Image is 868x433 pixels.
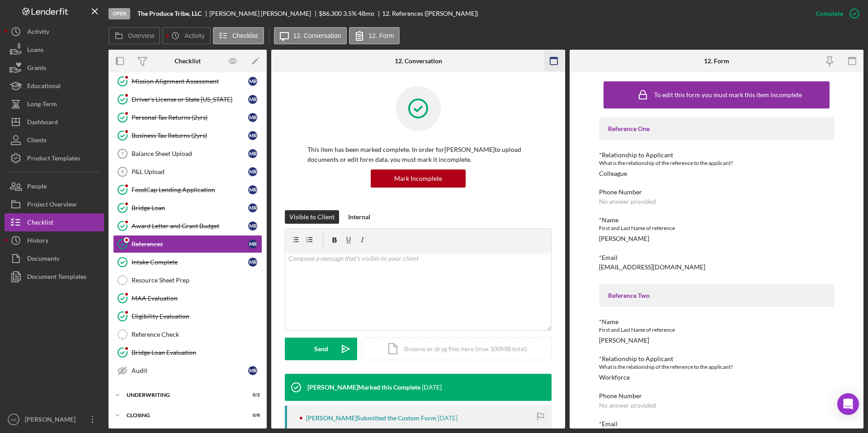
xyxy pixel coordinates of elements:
[599,254,834,261] div: *Email
[244,413,260,418] div: 0 / 8
[285,338,357,360] button: Send
[654,91,802,99] div: To edit this form you must mark this item incomplete
[27,195,76,216] div: Project Overview
[5,268,104,286] a: Document Templates
[344,210,375,224] button: Internal
[162,27,210,44] button: Activity
[27,23,49,43] div: Activity
[132,222,248,230] div: Award Letter and Grant Budget
[113,325,262,344] a: Reference Check
[248,113,257,122] div: M R
[113,199,262,217] a: Bridge LoanMR
[599,198,656,205] div: No answer provided
[5,131,104,149] button: Clients
[599,420,834,428] div: *Email
[704,57,729,65] div: 12. Form
[5,213,104,231] button: Checklist
[23,410,81,431] div: [PERSON_NAME]
[314,338,328,360] div: Send
[5,113,104,131] button: Dashboard
[113,181,262,199] a: FoodCap Lending ApplicationMR
[132,168,248,175] div: P&L Upload
[137,10,202,17] b: The Produce Tribe, LLC
[599,337,649,344] div: [PERSON_NAME]
[132,96,248,103] div: Driver's License or State [US_STATE]
[608,292,825,299] div: Reference Two
[132,331,262,338] div: Reference Check
[599,318,834,325] div: *Name
[248,258,257,267] div: M R
[27,231,48,252] div: History
[837,393,859,415] div: Open Intercom Messenger
[132,313,262,320] div: Eligibility Evaluation
[608,125,825,132] div: Reference One
[27,177,47,198] div: People
[27,95,57,115] div: Long-Term
[5,195,104,213] button: Project Overview
[306,414,436,422] div: [PERSON_NAME] Submitted the Custom Form
[127,413,237,418] div: Closing
[132,114,248,121] div: Personal Tax Returns (2yrs)
[132,240,248,248] div: References
[113,235,262,253] a: ReferencesMR
[132,78,248,85] div: Mission Alignment Assessment
[132,259,248,266] div: Intake Complete
[307,384,420,391] div: [PERSON_NAME] Marked this Complete
[11,417,17,422] text: AA
[395,57,442,65] div: 12. Conversation
[113,362,262,380] a: AuditMR
[289,210,335,224] div: Visible to Client
[5,59,104,77] button: Grants
[27,213,53,234] div: Checklist
[348,210,370,224] div: Internal
[27,249,59,270] div: Documents
[599,374,630,381] div: Workforce
[599,235,649,242] div: [PERSON_NAME]
[132,349,262,356] div: Bridge Loan Evaluation
[113,145,262,163] a: 7Balance Sheet UploadMR
[599,216,834,224] div: *Name
[175,57,201,65] div: Checklist
[5,149,104,167] button: Product Templates
[5,249,104,268] button: Documents
[599,264,705,271] div: [EMAIL_ADDRESS][DOMAIN_NAME]
[27,41,43,61] div: Loans
[248,95,257,104] div: M R
[422,384,442,391] time: 2025-09-17 13:18
[248,77,257,86] div: M R
[232,32,258,39] label: Checklist
[293,32,341,39] label: 12. Conversation
[5,41,104,59] button: Loans
[5,177,104,195] button: People
[5,231,104,249] button: History
[599,355,834,362] div: *Relationship to Applicant
[108,27,160,44] button: Overview
[113,127,262,145] a: Business Tax Returns (2yrs)MR
[599,170,627,177] div: Colleague
[248,149,257,158] div: M R
[108,8,130,19] div: Open
[209,10,319,17] div: [PERSON_NAME] [PERSON_NAME]
[248,221,257,231] div: M R
[121,151,124,156] tspan: 7
[807,5,863,23] button: Complete
[599,392,834,400] div: Phone Number
[132,277,262,284] div: Resource Sheet Prep
[113,90,262,108] a: Driver's License or State [US_STATE]MR
[394,169,442,188] div: Mark Incomplete
[132,204,248,212] div: Bridge Loan
[113,253,262,271] a: Intake CompleteMR
[27,149,80,169] div: Product Templates
[27,59,46,79] div: Grants
[121,169,124,174] tspan: 8
[132,186,248,193] div: FoodCap Lending Application
[358,10,374,17] div: 48 mo
[248,131,257,140] div: M R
